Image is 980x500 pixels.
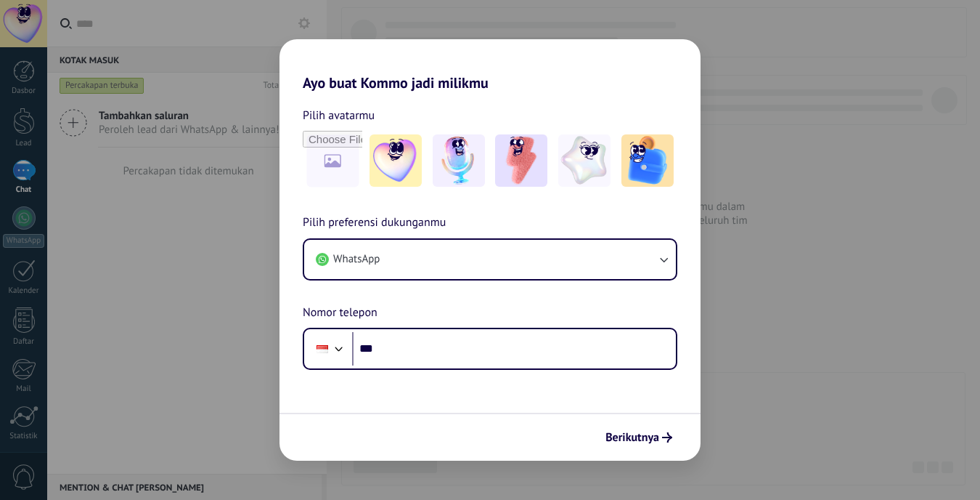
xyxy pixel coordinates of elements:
img: -2.jpeg [433,134,485,187]
img: -1.jpeg [369,134,422,187]
img: -5.jpeg [621,134,674,187]
span: Pilih preferensi dukunganmu [303,214,446,233]
img: -4.jpeg [558,134,611,187]
img: -3.jpeg [495,134,547,187]
button: WhatsApp [304,240,676,279]
span: Nomor telepon [303,304,377,323]
span: WhatsApp [333,252,380,267]
div: Indonesia: + 62 [309,334,336,364]
span: Pilih avatarmu [303,106,375,125]
button: Berikutnya [599,425,679,450]
span: Berikutnya [605,432,659,443]
h2: Ayo buat Kommo jadi milikmu [279,39,701,92]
